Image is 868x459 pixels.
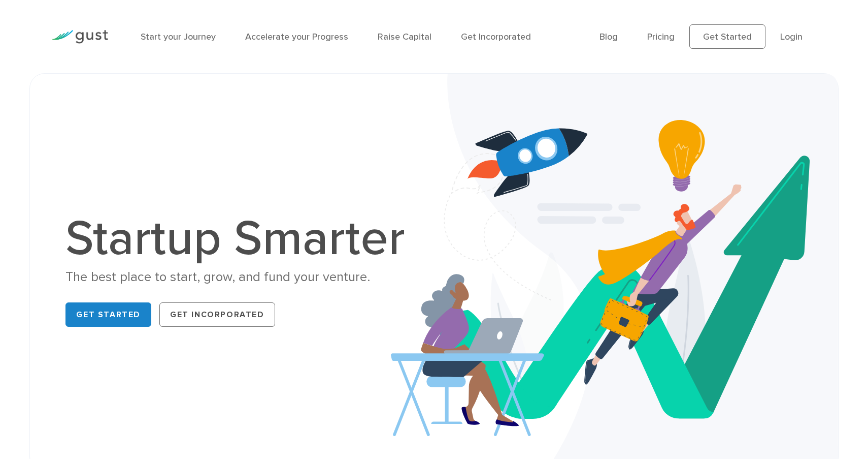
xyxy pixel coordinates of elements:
a: Pricing [647,32,675,42]
div: The best place to start, grow, and fund your venture. [65,268,416,286]
a: Blog [599,32,618,42]
a: Get Incorporated [461,32,531,42]
img: Gust Logo [51,30,108,44]
a: Raise Capital [378,32,431,42]
a: Login [780,32,803,42]
a: Get Started [689,24,765,49]
a: Start your Journey [141,32,216,42]
a: Get Started [65,302,151,327]
a: Get Incorporated [159,302,275,327]
h1: Startup Smarter [65,215,416,263]
a: Accelerate your Progress [245,32,348,42]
